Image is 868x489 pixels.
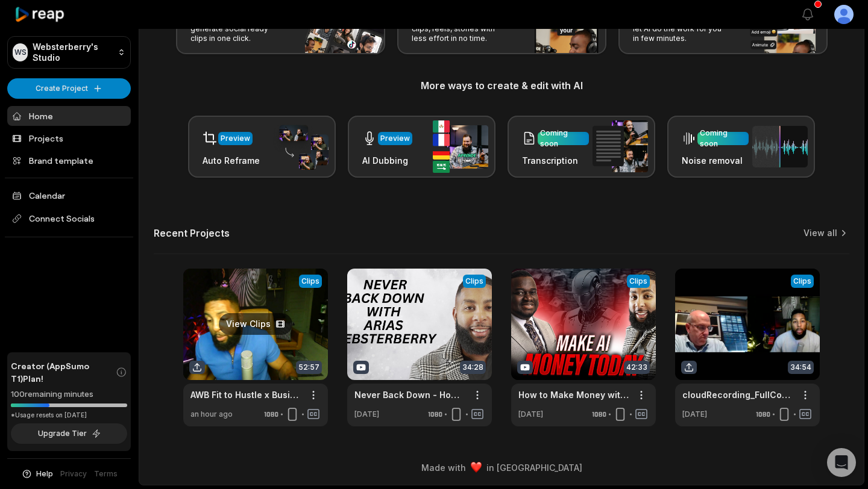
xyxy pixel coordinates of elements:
div: Coming soon [700,128,746,149]
button: Create Project [7,78,131,99]
h2: Recent Projects [154,227,230,239]
span: Creator (AppSumo T1) Plan! [11,360,116,385]
a: Calendar [7,185,131,205]
a: Home [7,106,131,126]
p: Forget hours of editing, let AI do the work for you in few minutes. [633,14,726,43]
a: Privacy [60,469,87,479]
a: cloudRecording_FullConference_Take_1 (1) [682,388,793,401]
a: AWB Fit to Hustle x Business MVP [190,388,301,401]
div: Preview [221,133,250,144]
button: Upgrade Tier [11,423,127,444]
div: Made with in [GEOGRAPHIC_DATA] [150,461,853,474]
div: Preview [380,133,410,144]
div: Open Intercom Messenger [827,448,856,477]
img: auto_reframe.png [273,123,329,170]
h3: More ways to create & edit with AI [154,78,849,93]
h3: AI Dubbing [362,154,412,167]
p: From long videos generate social ready clips in one click. [190,14,284,43]
div: *Usage resets on [DATE] [11,411,127,420]
a: Projects [7,128,131,148]
h3: Noise removal [682,154,749,167]
img: transcription.png [593,120,648,172]
a: Terms [94,469,118,479]
p: Websterberry's Studio [33,42,113,63]
div: 100 remaining minutes [11,388,127,400]
p: Add captions to your clips, reels, stories with less effort in no time. [412,14,505,43]
h3: Auto Reframe [203,154,260,167]
img: noise_removal.png [752,126,808,167]
a: Brand template [7,151,131,170]
button: Help [21,469,53,479]
a: How to Make Money with AI [DATE]! [518,388,629,401]
a: Never Back Down - How Failure Fuels True Success with [PERSON_NAME] | BWI #117 [354,388,465,401]
span: Connect Socials [7,208,131,229]
a: View all [804,227,837,239]
div: Coming soon [540,128,587,149]
span: Help [36,469,53,479]
h3: Transcription [522,154,589,167]
img: ai_dubbing.png [433,120,488,173]
img: heart emoji [471,462,482,473]
div: WS [13,43,28,61]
